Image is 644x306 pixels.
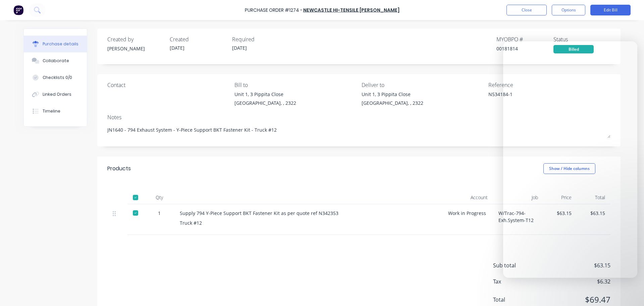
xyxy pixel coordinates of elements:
div: Supply 794 Y-Piece Support BKT Fastener Kit as per quote ref N342353 [180,210,437,217]
div: Created [170,35,227,43]
button: Purchase details [24,36,87,52]
span: $6.32 [543,277,610,286]
div: [GEOGRAPHIC_DATA], , 2322 [234,99,296,106]
a: Newcastle Hi-Tensile [PERSON_NAME] [303,7,399,13]
button: Edit Bill [590,5,631,15]
span: Tax [493,277,543,286]
button: Close [506,5,547,15]
div: Timeline [43,108,60,114]
div: Unit 1, 3 Pippita Close [234,91,296,98]
div: 00181814 [496,45,553,52]
div: Qty [144,191,174,204]
div: MYOB PO # [496,35,553,43]
div: W/Trac-794-Exh.System-T12 [493,204,543,235]
div: Status [553,35,610,43]
div: Reference [488,81,610,89]
div: Contact [107,81,229,89]
div: Unit 1, 3 Pippita Close [362,91,423,98]
span: Total [493,296,543,304]
iframe: Intercom live chat [503,41,637,278]
div: Created by [107,35,164,43]
div: Work in Progress [443,204,493,235]
img: Factory [13,5,23,15]
textarea: JN1640 - 794 Exhaust System - Y-Piece Support BKT Fastener Kit - Truck #12 [107,123,610,138]
button: Linked Orders [24,86,87,103]
div: Purchase Order #1274 - [245,7,303,14]
div: Account [443,191,493,204]
div: Products [107,165,131,173]
div: [PERSON_NAME] [107,45,164,52]
button: Checklists 0/0 [24,69,87,86]
div: Linked Orders [43,91,71,97]
div: Notes [107,113,610,121]
div: 1 [150,210,169,217]
div: [GEOGRAPHIC_DATA], , 2322 [362,99,423,106]
span: Sub total [493,261,543,269]
div: Collaborate [43,58,69,64]
button: Collaborate [24,52,87,69]
div: Job [493,191,543,204]
div: Truck #12 [180,219,437,226]
textarea: N534184-1 [488,91,572,106]
button: Timeline [24,103,87,120]
iframe: Intercom live chat [621,283,637,299]
div: Deliver to [362,81,484,89]
button: Options [552,5,585,15]
div: Bill to [234,81,357,89]
div: Purchase details [43,41,78,47]
div: Checklists 0/0 [43,75,72,81]
div: Required [232,35,289,43]
span: $69.47 [543,294,610,306]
